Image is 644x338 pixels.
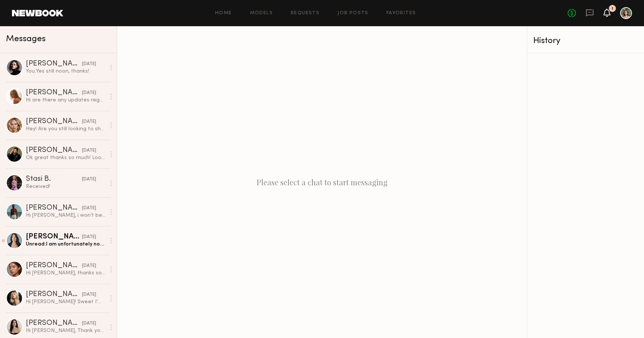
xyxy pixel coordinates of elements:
div: [DATE] [82,89,96,97]
div: You: Yes still noon, thanks! [26,68,106,75]
div: Stasi B. [26,176,82,183]
div: [DATE] [82,61,96,68]
div: Hi are there any updates regarding the shoot ? Thank you . [26,97,106,104]
div: [DATE] [82,118,96,125]
div: [DATE] [82,205,96,212]
a: Favorites [387,11,416,16]
a: Models [250,11,273,16]
div: Hi [PERSON_NAME], Thank you very much for reaching out, I appreciate it :D I am unfortunately boo... [26,327,106,334]
div: 1 [611,7,613,11]
div: Hey! Are you still looking to shoot for [DATE]? I am avail [26,125,106,133]
a: Requests [291,11,320,16]
div: [PERSON_NAME] [26,233,82,241]
div: [DATE] [82,320,96,327]
div: [DATE] [82,262,96,270]
div: Hi [PERSON_NAME], i won’t be available [DATE] afternoon because i have to be at the airport by 1:... [26,212,106,219]
div: Received! [26,183,106,190]
div: Hi [PERSON_NAME]! Sweet I’m available that day :) lmk the rate you had in mind Xox Demi [26,298,106,305]
div: [PERSON_NAME] [26,291,82,298]
div: [DATE] [82,291,96,298]
div: [PERSON_NAME] [26,204,82,212]
div: History [533,37,638,45]
div: [PERSON_NAME] [26,89,82,97]
div: [PERSON_NAME] [26,147,82,154]
div: [DATE] [82,234,96,241]
span: Messages [6,35,46,43]
div: [PERSON_NAME] [26,320,82,327]
div: Unread: I am unfortunately not in town this weekend :( [26,241,106,248]
a: Job Posts [338,11,369,16]
a: Home [215,11,232,16]
div: [PERSON_NAME] [26,60,82,68]
div: Ok great thanks so much! Looking forward to [DATE] and more after [26,154,106,161]
div: Hi [PERSON_NAME], thanks so much for reaching out and thinking of me for this shoot. The project ... [26,270,106,277]
div: [DATE] [82,176,96,183]
div: [PERSON_NAME] [26,118,82,125]
div: Please select a chat to start messaging [117,26,527,338]
div: [DATE] [82,147,96,154]
div: [PERSON_NAME] [26,262,82,270]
